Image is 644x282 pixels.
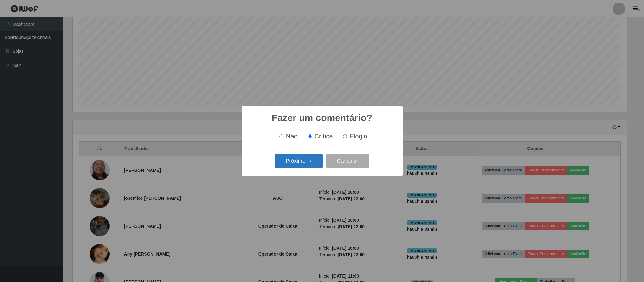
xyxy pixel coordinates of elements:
h2: Fazer um comentário? [272,112,372,123]
input: Não [279,134,283,138]
input: Elogio [343,134,347,138]
button: Próximo → [275,154,323,168]
button: Cancelar [326,154,369,168]
span: Elogio [350,133,367,140]
input: Crítica [308,134,312,138]
span: Não [286,133,298,140]
span: Crítica [314,133,333,140]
